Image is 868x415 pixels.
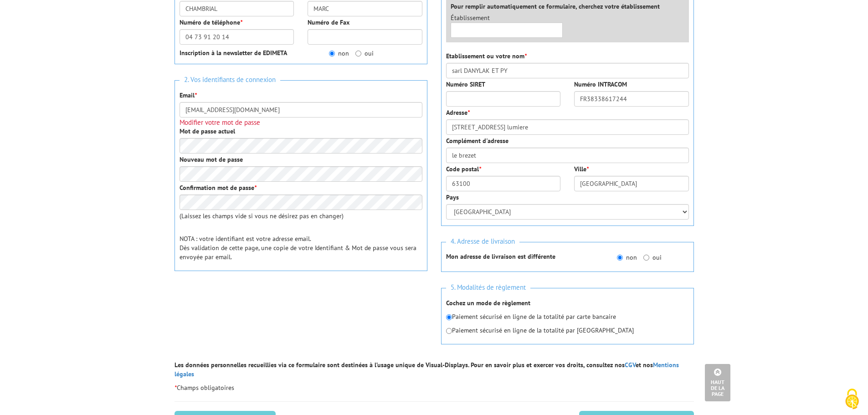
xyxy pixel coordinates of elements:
div: Établissement [444,13,570,38]
label: non [617,253,637,262]
img: Cookies (fenêtre modale) [841,388,863,410]
label: Numéro de téléphone [180,18,242,27]
label: Email [180,91,197,100]
label: Pour remplir automatiquement ce formulaire, cherchez votre établissement [451,2,660,11]
input: oui [355,51,361,56]
p: Champs obligatoires [175,383,694,392]
strong: Cochez un mode de règlement [446,299,530,307]
input: non [329,51,335,56]
strong: Inscription à la newsletter de EDIMETA [180,49,287,57]
strong: Les données personnelles recueillies via ce formulaire sont destinées à l’usage unique de Visual-... [175,361,679,378]
p: NOTA : votre identifiant est votre adresse email. Dès validation de cette page, une copie de votr... [180,234,422,261]
label: Complément d'adresse [446,136,508,145]
a: Haut de la page [705,364,730,401]
span: 4. Adresse de livraison [446,236,519,248]
iframe: reCAPTCHA [175,287,313,323]
label: oui [355,49,374,58]
input: oui [643,255,649,261]
label: Ville [574,164,589,174]
label: non [329,49,349,58]
input: non [617,255,623,261]
label: Pays [446,193,459,202]
p: Paiement sécurisé en ligne de la totalité par [GEOGRAPHIC_DATA] [446,326,689,335]
label: Adresse [446,108,470,117]
p: Paiement sécurisé en ligne de la totalité par carte bancaire [446,312,689,321]
label: Confirmation mot de passe [180,183,257,192]
label: Numéro SIRET [446,80,485,89]
a: CGV [625,361,636,369]
p: (Laissez les champs vide si vous ne désirez pas en changer) [180,211,422,220]
label: Nouveau mot de passe [180,155,243,164]
label: Code postal [446,164,481,174]
button: Cookies (fenêtre modale) [836,384,868,415]
span: 5. Modalités de règlement [446,282,530,294]
a: Mentions légales [175,361,679,378]
label: Numéro INTRACOM [574,80,627,89]
span: Modifier votre mot de passe [180,118,260,127]
strong: Mon adresse de livraison est différente [446,252,555,261]
label: oui [643,253,662,262]
label: Mot de passe actuel [180,127,235,136]
label: Etablissement ou votre nom [446,51,527,61]
label: Numéro de Fax [308,18,349,27]
span: 2. Vos identifiants de connexion [180,74,280,86]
